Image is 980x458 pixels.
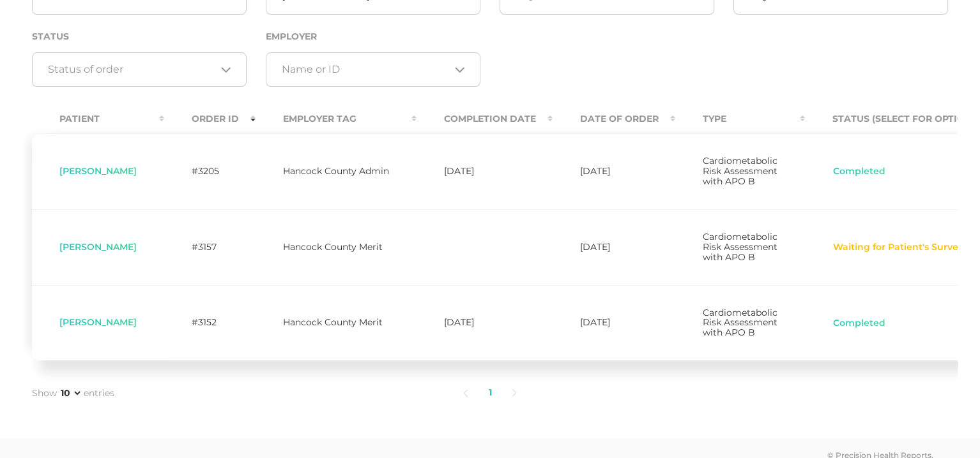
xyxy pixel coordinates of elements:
[256,133,417,209] td: Hancock County Admin
[32,52,247,87] div: Search for option
[256,209,417,285] td: Hancock County Merit
[703,231,777,263] span: Cardiometabolic Risk Assessment with APO B
[59,165,137,177] span: [PERSON_NAME]
[553,105,675,133] th: Date Of Order : activate to sort column ascending
[256,285,417,361] td: Hancock County Merit
[832,317,886,330] button: Completed
[58,387,82,399] select: Showentries
[164,105,256,133] th: Order ID : activate to sort column ascending
[266,31,317,42] label: Employer
[32,105,164,133] th: Patient : activate to sort column ascending
[703,307,777,339] span: Cardiometabolic Risk Assessment with APO B
[164,133,256,209] td: #3205
[282,63,450,76] input: Search for option
[59,241,137,253] span: [PERSON_NAME]
[417,105,553,133] th: Completion Date : activate to sort column ascending
[417,285,553,361] td: [DATE]
[48,63,216,76] input: Search for option
[266,52,480,87] div: Search for option
[256,105,417,133] th: Employer Tag : activate to sort column ascending
[32,31,69,42] label: Status
[59,316,137,328] span: [PERSON_NAME]
[553,285,675,361] td: [DATE]
[417,133,553,209] td: [DATE]
[553,209,675,285] td: [DATE]
[703,155,777,187] span: Cardiometabolic Risk Assessment with APO B
[832,165,886,178] button: Completed
[675,105,805,133] th: Type : activate to sort column ascending
[832,241,964,254] button: Waiting for Patient's Survey
[553,133,675,209] td: [DATE]
[32,387,114,400] label: Show entries
[164,285,256,361] td: #3152
[164,209,256,285] td: #3157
